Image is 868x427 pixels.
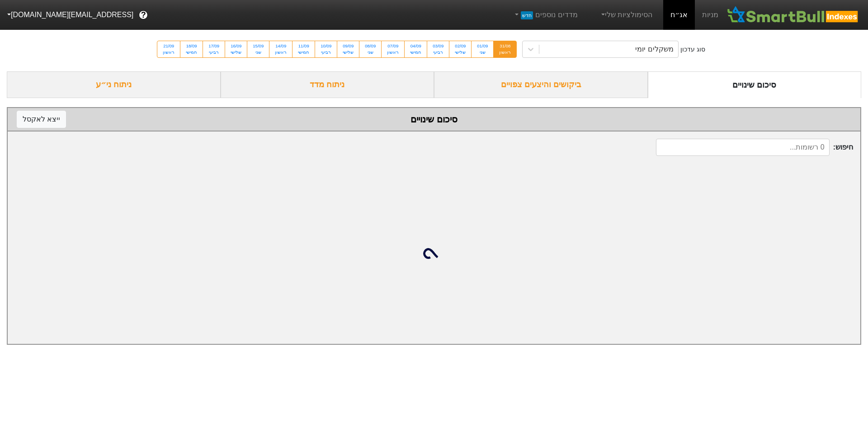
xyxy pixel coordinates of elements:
[387,49,399,56] div: ראשון
[221,71,434,98] div: ניתוח מדד
[186,49,197,56] div: חמישי
[17,113,851,126] div: סיכום שינויים
[163,43,175,49] div: 21/09
[656,139,830,156] input: 0 רשומות...
[163,49,175,56] div: ראשון
[433,43,443,49] div: 03/09
[726,6,861,24] img: SmartBull
[596,6,656,24] a: הסימולציות שלי
[434,71,648,98] div: ביקושים והיצעים צפויים
[208,43,219,49] div: 17/09
[499,43,511,49] div: 31/08
[253,43,264,49] div: 15/09
[410,49,421,56] div: חמישי
[343,49,354,56] div: שלישי
[365,49,376,56] div: שני
[477,43,488,49] div: 01/09
[343,43,354,49] div: 09/09
[321,49,331,56] div: רביעי
[455,49,466,56] div: שלישי
[17,111,66,128] button: ייצא לאקסל
[387,43,399,49] div: 07/09
[7,71,221,98] div: ניתוח ני״ע
[509,6,581,24] a: מדדים נוספיםחדש
[321,43,331,49] div: 10/09
[275,49,287,56] div: ראשון
[423,243,445,264] img: loading...
[253,49,264,56] div: שני
[635,44,673,55] div: משקלים יומי
[208,49,219,56] div: רביעי
[455,43,466,49] div: 02/09
[477,49,488,56] div: שני
[648,71,862,98] div: סיכום שינויים
[141,9,146,21] span: ?
[275,43,287,49] div: 14/09
[521,11,533,19] span: חדש
[656,139,853,156] span: חיפוש :
[680,45,705,54] div: סוג עדכון
[365,43,376,49] div: 08/09
[186,43,197,49] div: 18/09
[298,49,309,56] div: חמישי
[433,49,443,56] div: רביעי
[231,49,241,56] div: שלישי
[410,43,421,49] div: 04/09
[298,43,309,49] div: 11/09
[499,49,511,56] div: ראשון
[231,43,241,49] div: 16/09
